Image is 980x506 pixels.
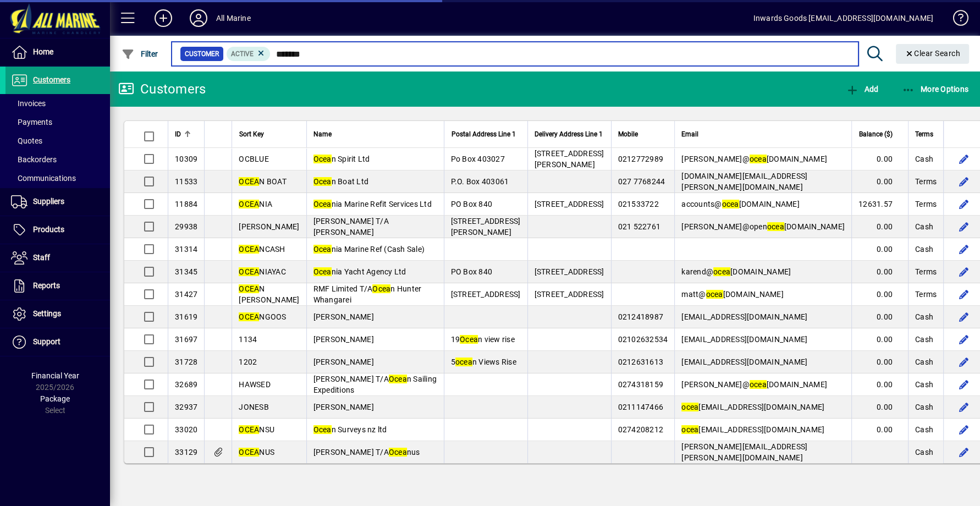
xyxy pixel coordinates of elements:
span: Terms [915,289,937,300]
div: All Marine [216,9,251,27]
span: Backorders [11,155,57,164]
em: OCEA [239,267,259,276]
span: 10309 [175,155,197,163]
span: NIA [239,200,272,208]
span: [EMAIL_ADDRESS][DOMAIN_NAME] [681,335,807,344]
span: nia Marine Refit Services Ltd [313,200,432,208]
div: Customers [118,80,206,98]
span: Quotes [11,136,42,145]
span: 0212418987 [618,312,664,321]
span: [STREET_ADDRESS] [535,200,604,208]
em: Ocea [313,425,332,434]
span: 19 n view rise [451,335,515,344]
span: 0212772989 [618,155,664,163]
em: Ocea [372,284,390,293]
span: More Options [902,85,969,94]
span: [EMAIL_ADDRESS][DOMAIN_NAME] [681,425,824,434]
em: OCEA [239,200,259,208]
em: ocea [455,358,472,366]
em: ocea [750,155,767,163]
em: ocea [681,425,698,434]
span: [STREET_ADDRESS][PERSON_NAME] [535,149,604,169]
em: ocea [767,222,784,231]
span: Cash [915,334,933,345]
span: 31427 [175,290,197,299]
button: Edit [955,421,972,438]
button: Edit [955,308,972,326]
span: 0274208212 [618,425,664,434]
td: 12631.57 [851,193,908,216]
span: [PERSON_NAME] T/A n Sailing Expeditions [313,375,437,394]
button: Edit [955,376,972,393]
span: Cash [915,153,933,164]
span: n Surveys nz ltd [313,425,387,434]
span: Cash [915,311,933,322]
span: Delivery Address Line 1 [535,128,603,140]
em: Ocea [389,448,407,457]
span: Name [313,128,332,140]
span: Suppliers [33,197,64,206]
span: Filter [122,50,158,58]
span: Mobile [618,128,638,140]
span: nia Yacht Agency Ltd [313,267,406,276]
div: Name [313,128,437,140]
button: Edit [955,240,972,258]
em: Ocea [313,267,332,276]
em: Ocea [313,177,332,186]
em: Ocea [313,200,332,208]
span: Home [33,47,53,56]
span: [PERSON_NAME][EMAIL_ADDRESS][PERSON_NAME][DOMAIN_NAME] [681,442,807,462]
span: [PERSON_NAME] T/A [PERSON_NAME] [313,217,389,237]
button: Filter [119,44,161,64]
button: Edit [955,398,972,416]
span: Cash [915,424,933,435]
button: Edit [955,150,972,168]
a: Communications [5,169,110,188]
button: Edit [955,218,972,235]
span: karend@ [DOMAIN_NAME] [681,267,791,276]
span: Terms [915,199,937,210]
span: 33020 [175,425,197,434]
a: Payments [5,113,110,131]
span: JONESB [239,403,269,411]
div: Email [681,128,845,140]
span: Sort Key [239,128,263,140]
span: PO Box 840 [451,200,493,208]
span: Cash [915,379,933,390]
a: Staff [5,244,110,272]
span: Balance ($) [859,128,893,140]
span: Po Box 403027 [451,155,505,163]
span: Staff [33,253,50,262]
span: n Spirit Ltd [313,155,370,163]
td: 0.00 [851,328,908,351]
td: 0.00 [851,216,908,238]
em: OCEA [239,284,259,293]
span: Cash [915,402,933,413]
button: More Options [899,79,972,99]
span: RMF Limited T/A n Hunter Whangarei [313,284,422,304]
a: Backorders [5,150,110,169]
a: Settings [5,300,110,328]
span: [PERSON_NAME] [313,312,374,321]
span: Clear Search [905,49,961,58]
a: Home [5,38,110,66]
span: matt@ [DOMAIN_NAME] [681,290,784,299]
div: Balance ($) [858,128,902,140]
span: NUS [239,448,274,457]
a: Knowledge Base [944,2,966,38]
span: Postal Address Line 1 [451,128,515,140]
div: ID [175,128,197,140]
td: 0.00 [851,148,908,170]
span: NSU [239,425,274,434]
span: 32689 [175,380,197,389]
span: Cash [915,447,933,458]
span: NIAYAC [239,267,286,276]
span: Cash [915,356,933,367]
button: Edit [955,331,972,348]
span: PO Box 840 [451,267,493,276]
span: Invoices [11,99,46,108]
span: Settings [33,309,61,318]
span: NGOOS [239,312,286,321]
span: [EMAIL_ADDRESS][DOMAIN_NAME] [681,312,807,321]
a: Products [5,216,110,244]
